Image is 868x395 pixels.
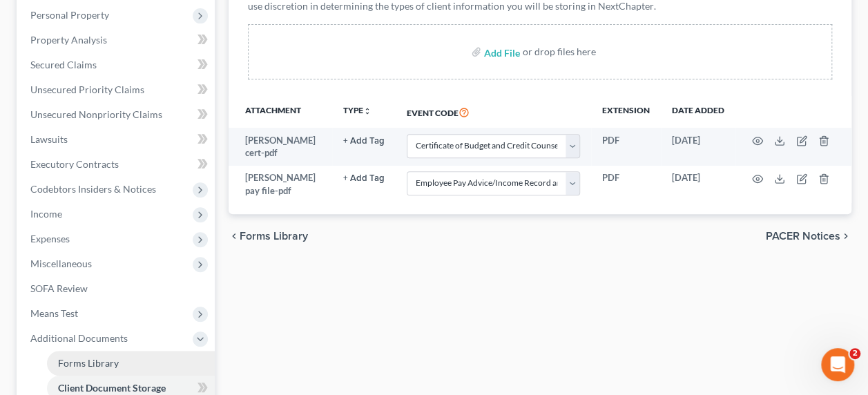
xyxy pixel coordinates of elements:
[47,351,215,376] a: Forms Library
[30,332,128,344] span: Additional Documents
[229,231,308,242] button: chevron_left Forms Library
[240,231,308,242] span: Forms Library
[30,84,144,95] span: Unsecured Priority Claims
[19,102,215,127] a: Unsecured Nonpriority Claims
[343,174,385,183] button: + Add Tag
[343,134,385,147] a: + Add Tag
[661,96,735,128] th: Date added
[229,96,331,128] th: Attachment
[840,231,851,242] i: chevron_right
[343,137,385,146] button: + Add Tag
[30,282,88,294] span: SOFA Review
[766,231,851,242] button: PACER Notices chevron_right
[30,9,109,21] span: Personal Property
[591,128,661,166] td: PDF
[30,34,107,46] span: Property Analysis
[591,96,661,128] th: Extension
[30,307,78,319] span: Means Test
[591,166,661,204] td: PDF
[766,231,840,242] span: PACER Notices
[821,348,854,381] iframe: Intercom live chat
[229,231,240,242] i: chevron_left
[30,108,162,120] span: Unsecured Nonpriority Claims
[58,382,166,394] span: Client Document Storage
[19,52,215,77] a: Secured Claims
[849,348,860,359] span: 2
[30,233,70,244] span: Expenses
[19,152,215,177] a: Executory Contracts
[229,128,331,166] td: [PERSON_NAME] cert-pdf
[19,77,215,102] a: Unsecured Priority Claims
[363,107,372,115] i: unfold_more
[30,59,97,70] span: Secured Claims
[396,96,591,128] th: Event Code
[523,45,596,59] div: or drop files here
[30,258,92,269] span: Miscellaneous
[343,171,385,184] a: + Add Tag
[30,208,62,220] span: Income
[229,166,331,204] td: [PERSON_NAME] pay file-pdf
[661,128,735,166] td: [DATE]
[661,166,735,204] td: [DATE]
[30,133,68,145] span: Lawsuits
[19,276,215,301] a: SOFA Review
[30,158,119,170] span: Executory Contracts
[19,28,215,52] a: Property Analysis
[30,183,156,195] span: Codebtors Insiders & Notices
[58,357,119,369] span: Forms Library
[343,106,372,115] button: TYPEunfold_more
[19,127,215,152] a: Lawsuits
